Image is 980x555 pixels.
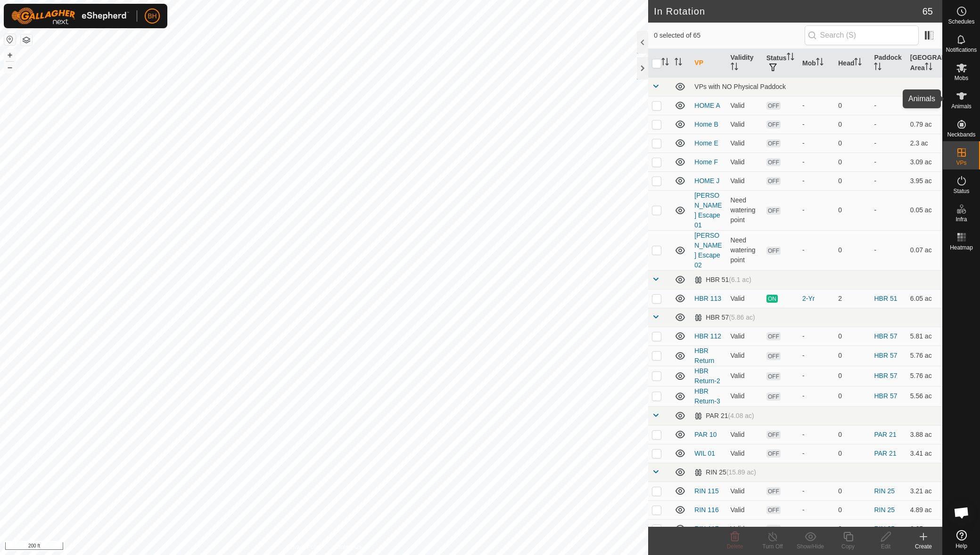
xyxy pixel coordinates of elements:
[802,120,831,129] div: -
[694,506,718,514] a: RIN 116
[870,49,906,78] th: Paddock
[906,482,942,500] td: 3.21 ac
[906,134,942,153] td: 2.3 ac
[946,47,977,53] span: Notifications
[834,96,870,115] td: 0
[925,64,932,72] p-sorticon: Activate to sort
[727,134,763,153] td: Valid
[694,525,718,532] a: RIN 117
[694,367,720,385] a: HBR Return-2
[874,487,895,495] a: RIN 25
[694,121,718,128] a: Home B
[766,372,781,380] span: OFF
[834,327,870,346] td: 0
[766,393,781,401] span: OFF
[727,444,763,463] td: Valid
[870,190,906,230] td: -
[148,11,156,21] span: BH
[727,171,763,190] td: Valid
[834,444,870,463] td: 0
[834,482,870,500] td: 0
[802,351,831,361] div: -
[731,64,738,72] p-sorticon: Activate to sort
[906,171,942,190] td: 3.95 ac
[766,158,781,166] span: OFF
[874,372,897,379] a: HBR 57
[834,346,870,366] td: 0
[21,34,32,46] button: Map Layers
[766,295,778,303] span: ON
[906,327,942,346] td: 5.81 ac
[834,230,870,270] td: 0
[727,153,763,171] td: Valid
[948,19,974,24] span: Schedules
[802,486,831,496] div: -
[675,59,682,67] p-sorticon: Activate to sort
[950,245,973,250] span: Heatmap
[727,327,763,346] td: Valid
[694,102,720,109] a: HOME A
[766,525,781,533] span: OFF
[694,332,721,340] a: HBR 112
[834,366,870,386] td: 0
[694,192,722,229] a: [PERSON_NAME] Escape 01
[766,121,781,129] span: OFF
[802,157,831,167] div: -
[874,352,897,359] a: HBR 57
[834,153,870,171] td: 0
[955,543,967,549] span: Help
[766,207,781,215] span: OFF
[694,314,755,322] div: HBR 57
[943,526,980,553] a: Help
[694,450,715,457] a: WIL 01
[829,542,867,551] div: Copy
[870,96,906,115] td: -
[727,115,763,134] td: Valid
[727,230,763,270] td: Need watering point
[906,96,942,115] td: 1.53 ac
[4,62,16,73] button: –
[874,64,881,72] p-sorticon: Activate to sort
[906,346,942,366] td: 5.76 ac
[287,543,322,551] a: Privacy Policy
[805,25,919,45] input: Search (S)
[874,450,896,457] a: PAR 21
[854,59,862,67] p-sorticon: Activate to sort
[834,289,870,308] td: 2
[333,543,361,551] a: Contact Us
[728,412,754,419] span: (4.08 ac)
[874,392,897,400] a: HBR 57
[906,519,942,538] td: 6.65 ac
[727,190,763,230] td: Need watering point
[802,138,831,148] div: -
[654,31,804,40] span: 0 selected of 65
[906,444,942,463] td: 3.41 ac
[947,499,976,527] a: Open chat
[694,387,720,405] a: HBR Return-3
[834,49,870,78] th: Head
[727,96,763,115] td: Valid
[802,294,831,304] div: 2-Yr
[694,158,718,166] a: Home F
[694,276,751,284] div: HBR 51
[834,386,870,406] td: 0
[791,542,829,551] div: Show/Hide
[787,54,794,62] p-sorticon: Activate to sort
[11,8,129,24] img: Gallagher Logo
[906,500,942,519] td: 4.89 ac
[906,366,942,386] td: 5.76 ac
[802,524,831,534] div: -
[953,188,969,194] span: Status
[694,295,721,302] a: HBR 113
[4,49,16,61] button: +
[802,391,831,401] div: -
[834,171,870,190] td: 0
[727,543,743,550] span: Delete
[802,449,831,458] div: -
[834,115,870,134] td: 0
[694,468,756,476] div: RIN 25
[4,34,16,45] button: Reset Map
[802,176,831,186] div: -
[727,386,763,406] td: Valid
[905,542,942,551] div: Create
